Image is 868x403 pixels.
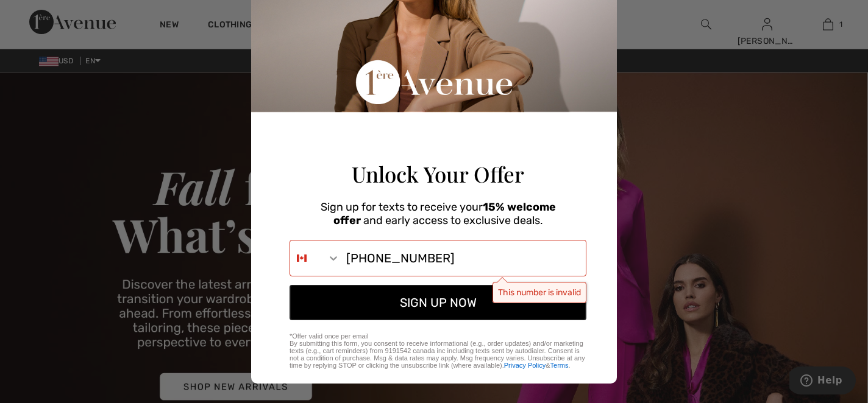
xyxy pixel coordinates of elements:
[321,200,483,214] span: Sign up for texts to receive your
[290,285,586,320] button: SIGN UP NOW
[340,240,586,276] input: Phone Number
[504,362,546,369] a: Privacy Policy
[290,332,586,369] p: *Offer valid once per email By submitting this form, you consent to receive informational (e.g., ...
[352,159,524,188] span: Unlock Your Offer
[333,200,556,227] span: 15% welcome offer
[363,214,543,227] span: and early access to exclusive deals.
[28,9,53,19] span: Help
[290,240,340,276] button: Search Countries
[297,253,307,263] img: Canada
[550,362,569,369] a: Terms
